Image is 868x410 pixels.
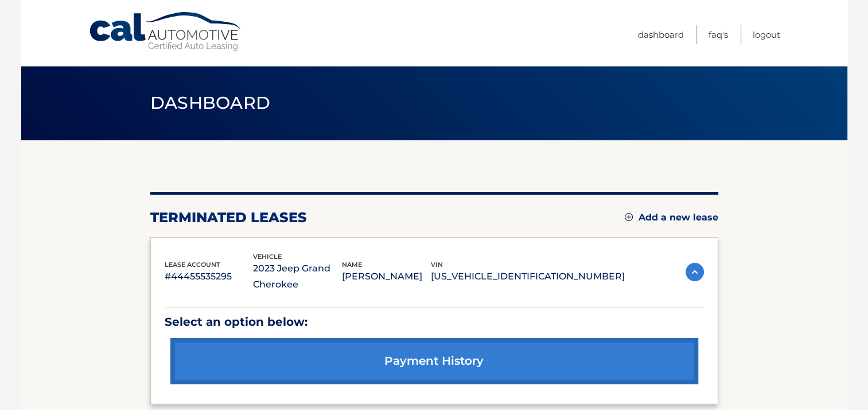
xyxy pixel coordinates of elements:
a: payment history [170,338,698,384]
span: lease account [165,261,220,269]
p: Select an option below: [165,312,704,332]
a: Logout [753,25,780,44]
span: name [342,261,362,269]
span: vehicle [253,253,282,261]
img: add.svg [625,213,633,221]
p: #44455535295 [165,269,254,285]
img: accordion-active.svg [686,263,704,281]
span: vin [431,261,443,269]
span: Dashboard [150,92,271,113]
a: Cal Automotive [88,11,243,52]
p: [PERSON_NAME] [342,269,431,285]
a: FAQ's [709,25,728,44]
a: Dashboard [638,25,684,44]
h2: terminated leases [150,209,307,226]
p: 2023 Jeep Grand Cherokee [253,261,342,293]
p: [US_VEHICLE_IDENTIFICATION_NUMBER] [431,269,625,285]
a: Add a new lease [625,212,718,223]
